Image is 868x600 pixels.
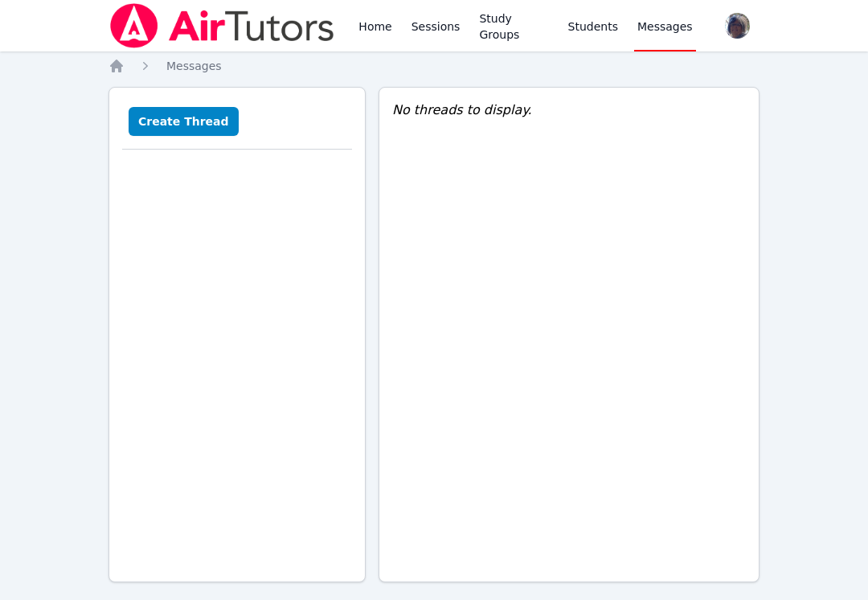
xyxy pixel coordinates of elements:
[392,101,746,120] div: No threads to display.
[129,107,239,136] button: Create Thread
[108,58,759,74] nav: Breadcrumb
[166,60,222,72] span: Messages
[637,18,693,35] span: Messages
[166,58,222,74] a: Messages
[108,3,336,48] img: Air Tutors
